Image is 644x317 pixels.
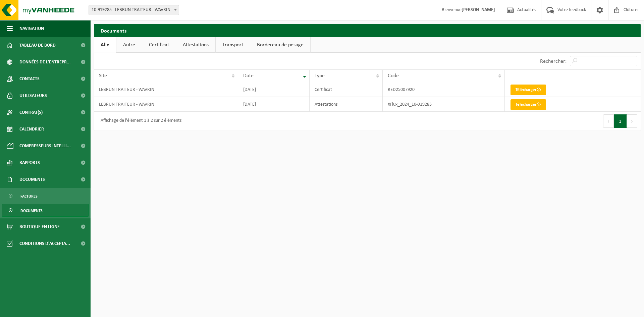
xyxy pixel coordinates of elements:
td: RED25007920 [383,82,505,97]
span: Type [315,73,325,78]
span: Date [243,73,254,78]
span: Factures [20,190,38,203]
a: Transport [216,37,250,53]
a: Télécharger [511,85,546,95]
span: Documents [19,171,45,188]
td: Certificat [310,82,383,97]
a: Factures [2,190,89,202]
a: Autre [116,37,142,53]
span: Documents [20,204,43,217]
button: 1 [614,114,627,128]
a: Télécharger [511,99,546,110]
span: Rapports [19,154,40,171]
span: Compresseurs intelli... [19,138,71,154]
span: Site [99,73,107,78]
td: Attestations [310,97,383,112]
span: Données de l'entrepr... [19,54,71,70]
button: Previous [603,114,614,128]
span: Navigation [19,20,44,37]
span: Utilisateurs [19,87,47,104]
div: Affichage de l'élément 1 à 2 sur 2 éléments [97,115,181,127]
span: Conditions d'accepta... [19,235,70,252]
strong: [PERSON_NAME] [462,7,495,12]
span: Calendrier [19,121,44,138]
a: Attestations [176,37,215,53]
span: Boutique en ligne [19,218,60,235]
span: Contacts [19,70,40,87]
span: Code [388,73,399,78]
td: XFlux_2024_10-919285 [383,97,505,112]
button: Next [627,114,637,128]
label: Rechercher: [540,59,567,64]
a: Bordereau de pesage [250,37,310,53]
td: [DATE] [238,97,310,112]
a: Alle [94,37,116,53]
a: Documents [2,204,89,217]
span: Tableau de bord [19,37,56,54]
span: Contrat(s) [19,104,43,121]
td: LEBRUN TRAITEUR - WAVRIN [94,97,238,112]
td: LEBRUN TRAITEUR - WAVRIN [94,82,238,97]
span: 10-919285 - LEBRUN TRAITEUR - WAVRIN [89,5,179,15]
td: [DATE] [238,82,310,97]
h2: Documents [94,24,641,37]
a: Certificat [142,37,176,53]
